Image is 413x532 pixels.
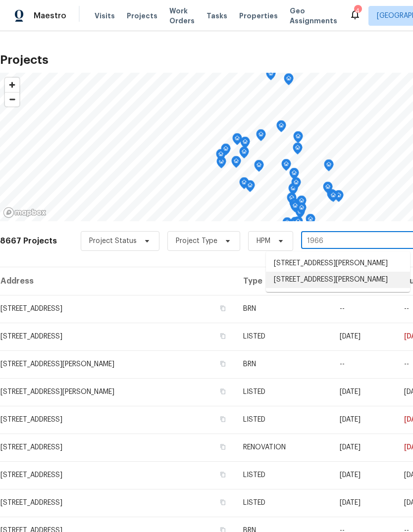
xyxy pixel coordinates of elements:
[290,217,300,232] div: Map marker
[34,11,66,21] span: Maestro
[289,198,299,213] div: Map marker
[235,378,332,406] td: LISTED
[245,180,255,195] div: Map marker
[239,11,278,21] span: Properties
[218,470,227,479] button: Copy Address
[332,406,397,434] td: [DATE]
[218,415,227,424] button: Copy Address
[221,144,231,159] div: Map marker
[291,177,301,193] div: Map marker
[281,159,291,174] div: Map marker
[235,295,332,323] td: BRN
[297,195,307,211] div: Map marker
[5,93,19,106] span: Zoom out
[284,73,294,89] div: Map marker
[235,323,332,350] td: LISTED
[332,461,397,489] td: [DATE]
[293,216,303,232] div: Map marker
[297,202,307,218] div: Map marker
[239,177,249,193] div: Map marker
[3,207,47,218] a: Mapbox homepage
[218,332,227,340] button: Copy Address
[288,183,298,198] div: Map marker
[235,350,332,378] td: BRN
[5,78,19,92] button: Zoom in
[332,489,397,517] td: [DATE]
[218,387,227,396] button: Copy Address
[239,146,249,162] div: Map marker
[5,92,19,106] button: Zoom out
[290,200,300,216] div: Map marker
[235,489,332,517] td: LISTED
[169,6,195,26] span: Work Orders
[218,442,227,451] button: Copy Address
[289,168,299,183] div: Map marker
[231,156,241,171] div: Map marker
[306,214,315,229] div: Map marker
[95,11,115,21] span: Visits
[282,217,292,233] div: Map marker
[293,143,303,158] div: Map marker
[324,159,334,175] div: Map marker
[216,149,226,164] div: Map marker
[256,129,266,145] div: Map marker
[254,160,264,175] div: Map marker
[332,323,397,350] td: [DATE]
[328,190,338,205] div: Map marker
[266,272,410,288] li: [STREET_ADDRESS][PERSON_NAME]
[332,378,397,406] td: [DATE]
[89,236,137,246] span: Project Status
[332,295,397,323] td: --
[240,137,250,152] div: Map marker
[176,236,217,246] span: Project Type
[232,133,242,148] div: Map marker
[235,434,332,461] td: RENOVATION
[206,12,227,19] span: Tasks
[290,6,337,26] span: Geo Assignments
[235,406,332,434] td: LISTED
[323,182,333,197] div: Map marker
[293,131,303,146] div: Map marker
[218,359,227,368] button: Copy Address
[266,68,276,84] div: Map marker
[218,304,227,313] button: Copy Address
[334,190,344,205] div: Map marker
[287,193,297,208] div: Map marker
[354,6,361,16] div: 4
[218,498,227,507] button: Copy Address
[266,255,410,272] li: [STREET_ADDRESS][PERSON_NAME]
[235,267,332,295] th: Type
[235,461,332,489] td: LISTED
[276,120,286,136] div: Map marker
[332,434,397,461] td: [DATE]
[257,236,270,246] span: HPM
[332,350,397,378] td: --
[127,11,157,21] span: Projects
